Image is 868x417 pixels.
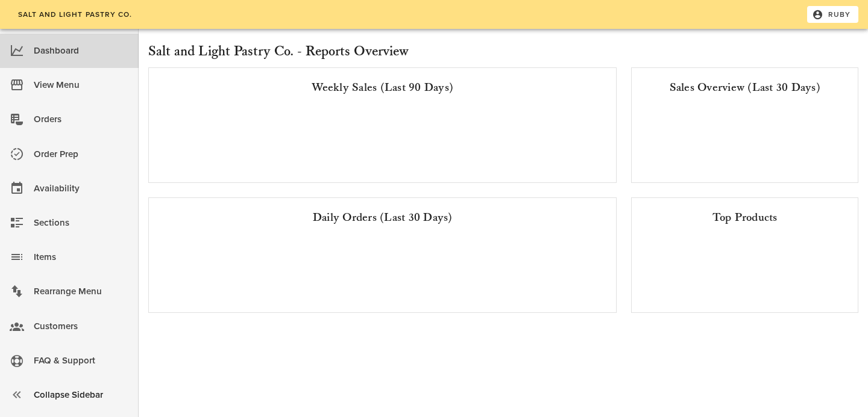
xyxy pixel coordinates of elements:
button: Ruby [807,6,858,23]
div: FAQ & Support [34,351,129,371]
span: Ruby [814,9,851,20]
div: Collapse Sidebar [34,385,129,405]
div: Items [34,247,129,267]
a: Salt and Light Pastry Co. [10,6,140,23]
div: View Menu [34,75,129,95]
div: Weekly Sales (Last 90 Days) [159,78,606,97]
div: Availability [34,179,129,199]
div: Sections [34,213,129,233]
h2: Salt and Light Pastry Co. - Reports Overview [148,41,858,63]
div: Order Prep [34,144,129,164]
span: Salt and Light Pastry Co. [17,10,132,19]
div: Rearrange Menu [34,282,129,301]
div: Dashboard [34,41,129,61]
div: Orders [34,110,129,129]
div: Daily Orders (Last 30 Days) [159,208,606,227]
div: Customers [34,317,129,336]
div: Sales Overview (Last 30 Days) [641,78,848,97]
div: Top Products [641,208,848,227]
